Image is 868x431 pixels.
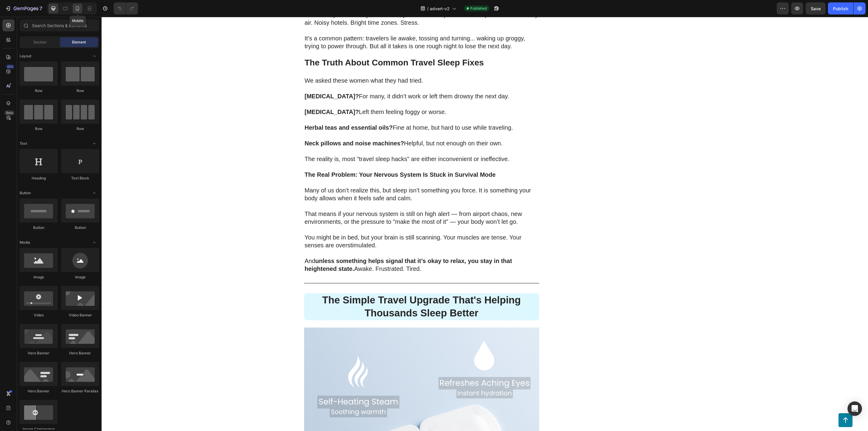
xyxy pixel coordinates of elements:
[828,2,853,14] button: Publish
[203,276,438,303] h2: The Simple Travel Upgrade That's Helping Thousands Sleep Better
[430,5,450,12] span: advert-v2
[61,350,99,356] div: Hero Banner
[203,154,394,161] strong: The Real Problem: Your Nervous System Is Stuck in Survival Mode
[72,40,86,45] span: Element
[61,388,99,394] div: Hero Banner Parallax
[90,188,99,198] span: Toggle open
[811,6,821,11] span: Save
[20,350,58,356] div: Hero Banner
[203,123,303,130] strong: Neck pillows and noise machines?
[90,51,99,61] span: Toggle open
[833,5,848,12] div: Publish
[6,64,14,69] div: 450
[848,401,862,416] div: Open Intercom Messenger
[203,138,437,146] p: The reality is, most "travel sleep hacks" are either inconvenient or ineffective.
[5,110,14,115] div: Beta
[90,139,99,148] span: Toggle open
[203,60,437,68] p: We asked these women what they had tried.
[61,126,99,132] div: Row
[20,176,58,181] div: Heading
[20,88,58,93] div: Row
[61,176,99,181] div: Text Block
[33,40,46,45] span: Section
[20,225,58,230] div: Button
[203,41,382,50] strong: The Truth About Common Travel Sleep Fixes
[203,193,437,209] p: That means if your nervous system is still on high alert — from airport chaos, new environments, ...
[61,88,99,93] div: Row
[2,2,45,14] button: 7
[61,225,99,230] div: Button
[470,6,487,11] span: Published
[20,141,27,146] span: Text
[203,240,437,256] p: And Awake. Frustrated. Tired.
[203,76,257,83] strong: [MEDICAL_DATA]?
[61,312,99,318] div: Video Banner
[203,92,257,98] strong: [MEDICAL_DATA]?
[806,2,826,14] button: Save
[203,241,410,255] strong: unless something helps signal that it’s okay to relax, you stay in that heightened state.
[203,107,291,114] strong: Herbal teas and essential oils?
[203,217,437,232] p: You might be in bed, but your brain is still scanning. Your muscles are tense. Your senses are ov...
[20,19,99,31] input: Search Sections & Elements
[114,2,138,14] div: Undo/Redo
[20,126,58,132] div: Row
[203,91,437,99] p: Left them feeling foggy or worse.
[203,170,437,185] p: Many of us don’t realize this, but sleep isn’t something you force. It is something your body all...
[20,190,31,196] span: Button
[102,17,868,431] iframe: Design area
[61,274,99,280] div: Image
[20,53,31,59] span: Layout
[427,5,429,12] span: /
[20,240,30,245] span: Media
[20,312,58,318] div: Video
[203,107,437,115] p: Fine at home, but hard to use while traveling.
[20,388,58,394] div: Hero Banner
[203,122,437,130] p: Helpful, but not enough on their own.
[203,75,437,83] p: For many, it didn’t work or left them drowsy the next day.
[20,274,58,280] div: Image
[203,17,437,33] p: It’s a common pattern: travelers lie awake, tossing and turning... waking up groggy, trying to po...
[39,5,42,12] p: 7
[90,238,99,247] span: Toggle open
